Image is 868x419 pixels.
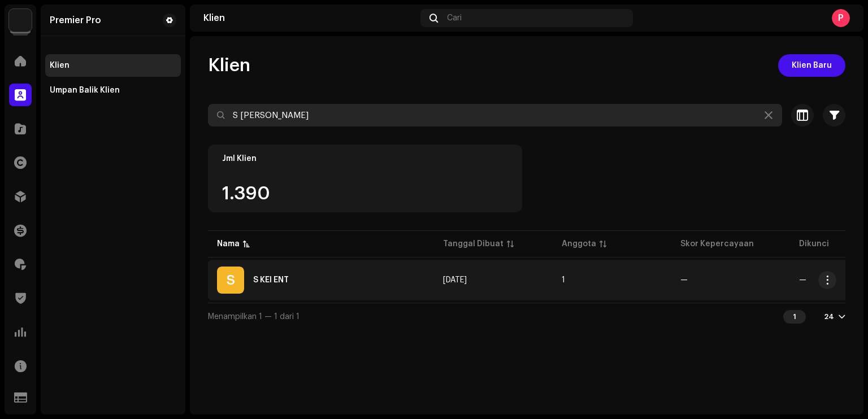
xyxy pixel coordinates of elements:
input: Cari [208,104,782,126]
re-a-table-badge: — [680,276,781,284]
div: 1 [783,310,806,324]
span: 21 Jun 2025 [443,276,467,284]
div: P [832,9,850,27]
div: Umpan Balik Klien [50,86,120,95]
re-o-card-value: Jml Klien [208,145,522,212]
div: Anggota [562,238,596,250]
div: Klien [50,61,70,70]
div: Jml Klien [222,154,508,163]
span: 1 [562,276,565,284]
re-m-nav-item: Umpan Balik Klien [45,79,181,102]
div: Tanggal Dibuat [443,238,504,250]
div: Nama [217,238,240,250]
span: Menampilkan 1 — 1 dari 1 [208,313,300,321]
span: Cari [447,14,462,23]
div: 24 [824,312,834,321]
button: Klien Baru [778,54,845,77]
img: 64f15ab7-a28a-4bb5-a164-82594ec98160 [9,9,32,32]
div: Klien [203,14,416,23]
re-m-nav-item: Klien [45,54,181,77]
div: S [217,267,244,294]
div: Premier Pro [50,16,101,25]
span: Klien [208,54,250,77]
div: S KEI ENT [253,276,289,284]
span: Klien Baru [792,54,832,77]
